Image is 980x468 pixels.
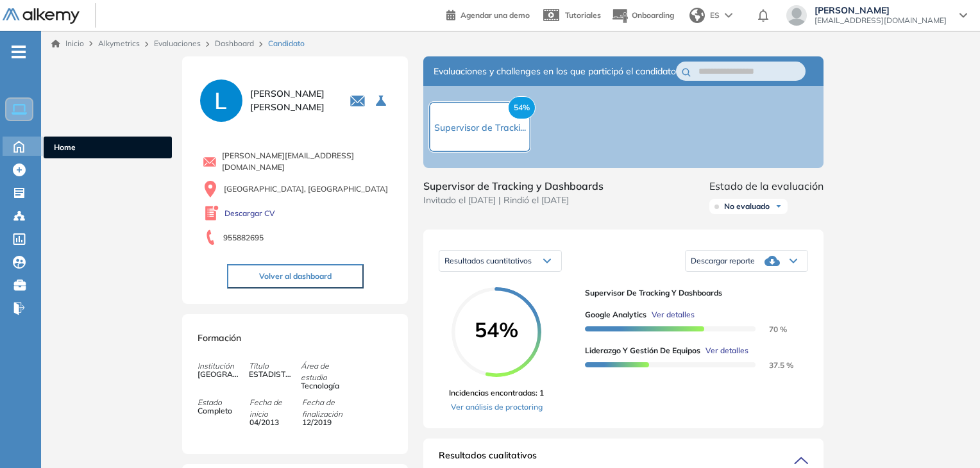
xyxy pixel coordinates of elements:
[632,10,674,20] span: Onboarding
[54,142,162,153] span: Home
[224,208,275,219] a: Descargar CV
[98,38,140,48] span: Alkymetrics
[754,324,787,334] span: 70 %
[452,319,541,340] span: 54%
[423,178,604,194] span: Supervisor de Tracking y Dashboards
[198,405,241,417] span: Completo
[198,397,249,408] span: Estado
[154,38,201,48] a: Evaluaciones
[224,183,388,195] span: [GEOGRAPHIC_DATA], [GEOGRAPHIC_DATA]
[268,38,305,49] span: Candidato
[585,345,700,356] span: Liderazgo y Gestión de Equipos
[3,8,80,24] img: Logo
[460,10,530,20] span: Agendar una demo
[449,387,544,399] span: Incidencias encontradas: 1
[301,380,344,392] span: Tecnología
[198,77,245,124] img: PROFILE_MENU_LOGO_USER
[754,360,793,370] span: 37.5 %
[585,309,646,321] span: Google Analytics
[249,360,300,372] span: Título
[51,38,84,49] a: Inicio
[700,345,748,356] button: Ver detalles
[449,401,544,413] a: Ver análisis de proctoring
[198,332,241,344] span: Formación
[423,194,604,207] span: Invitado el [DATE] | Rindió el [DATE]
[222,150,393,173] span: [PERSON_NAME][EMAIL_ADDRESS][DOMAIN_NAME]
[724,201,770,212] span: No evaluado
[249,397,301,420] span: Fecha de inicio
[434,122,526,133] span: Supervisor de Tracki...
[223,232,264,244] span: 955882695
[725,13,732,18] img: arrow
[215,38,254,48] a: Dashboard
[775,203,782,210] img: Ícono de flecha
[12,51,26,53] i: -
[302,417,346,428] span: 12/2019
[815,5,947,15] span: [PERSON_NAME]
[301,360,352,383] span: Área de estudio
[709,178,824,194] span: Estado de la evaluación
[815,15,947,26] span: [EMAIL_ADDRESS][DOMAIN_NAME]
[446,6,530,22] a: Agendar una demo
[710,10,720,21] span: ES
[611,2,674,29] button: Onboarding
[250,87,334,114] span: [PERSON_NAME] [PERSON_NAME]
[444,256,532,265] span: Resultados cuantitativos
[302,397,353,420] span: Fecha de finalización
[508,96,536,119] span: 54%
[565,10,601,20] span: Tutoriales
[691,256,755,266] span: Descargar reporte
[198,360,249,372] span: Institución
[227,264,364,288] button: Volver al dashboard
[585,287,798,299] span: Supervisor de Tracking y Dashboards
[249,369,292,380] span: ESTADISTICO
[689,8,705,23] img: world
[434,65,676,78] span: Evaluaciones y challenges en los que participó el candidato
[249,417,293,428] span: 04/2013
[198,369,241,380] span: [GEOGRAPHIC_DATA]
[646,309,695,321] button: Ver detalles
[705,345,748,356] span: Ver detalles
[652,309,695,321] span: Ver detalles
